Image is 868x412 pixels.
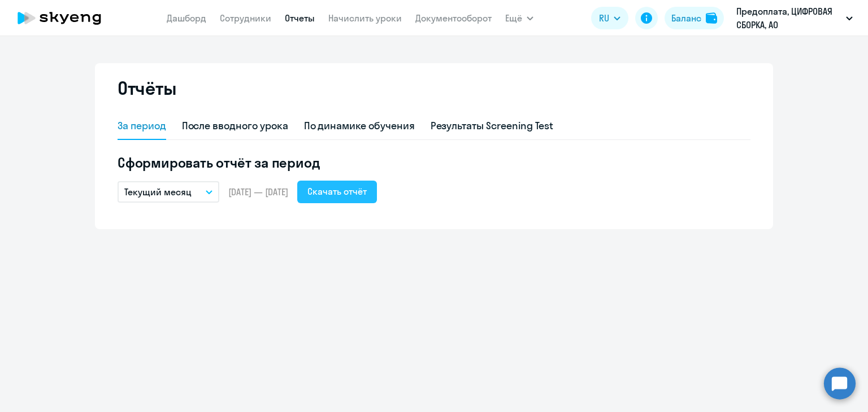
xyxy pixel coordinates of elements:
[328,12,402,24] a: Начислить уроки
[220,12,271,24] a: Сотрудники
[304,119,415,133] div: По динамике обучения
[671,11,701,25] div: Баланс
[505,11,522,25] span: Ещё
[307,185,367,198] div: Скачать отчёт
[431,119,554,133] div: Результаты Screening Test
[591,7,628,29] button: RU
[182,119,288,133] div: После вводного урока
[665,7,724,29] button: Балансbalance
[706,12,717,24] img: balance
[167,12,206,24] a: Дашборд
[124,185,192,199] p: Текущий месяц
[415,12,492,24] a: Документооборот
[505,7,533,29] button: Ещё
[118,119,166,133] div: За период
[285,12,315,24] a: Отчеты
[599,11,609,25] span: RU
[228,186,288,198] span: [DATE] — [DATE]
[118,77,176,99] h2: Отчёты
[731,5,858,32] button: Предоплата, ЦИФРОВАЯ СБОРКА, АО
[118,181,219,203] button: Текущий месяц
[297,181,377,203] button: Скачать отчёт
[118,154,750,172] h5: Сформировать отчёт за период
[736,5,841,32] p: Предоплата, ЦИФРОВАЯ СБОРКА, АО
